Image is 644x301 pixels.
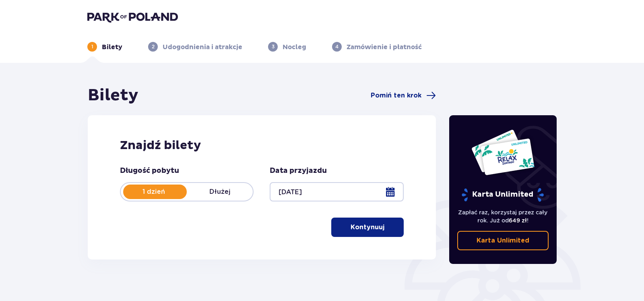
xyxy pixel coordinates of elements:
p: Dłużej [187,187,253,196]
p: Nocleg [283,43,306,52]
p: Długość pobytu [120,166,179,176]
p: Bilety [102,43,122,52]
h1: Bilety [88,85,138,106]
p: 1 [91,43,93,50]
img: Park of Poland logo [87,11,178,23]
span: 649 zł [509,217,527,224]
div: 1Bilety [87,42,122,52]
p: Karta Unlimited [461,188,545,202]
div: 2Udogodnienia i atrakcje [148,42,242,52]
button: Kontynuuj [331,218,404,237]
p: Karta Unlimited [477,236,529,245]
p: 2 [152,43,155,50]
p: Udogodnienia i atrakcje [163,43,242,52]
div: 4Zamówienie i płatność [332,42,422,52]
p: 1 dzień [121,187,187,196]
p: Zamówienie i płatność [347,43,422,52]
p: 3 [272,43,275,50]
span: Pomiń ten krok [371,91,421,100]
div: 3Nocleg [268,42,306,52]
h2: Znajdź bilety [120,138,404,153]
p: Kontynuuj [351,223,384,232]
p: 4 [335,43,339,50]
a: Karta Unlimited [457,231,549,250]
p: Zapłać raz, korzystaj przez cały rok. Już od ! [457,208,549,224]
a: Pomiń ten krok [371,91,436,100]
img: Dwie karty całoroczne do Suntago z napisem 'UNLIMITED RELAX', na białym tle z tropikalnymi liśćmi... [471,129,535,176]
p: Data przyjazdu [270,166,327,176]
